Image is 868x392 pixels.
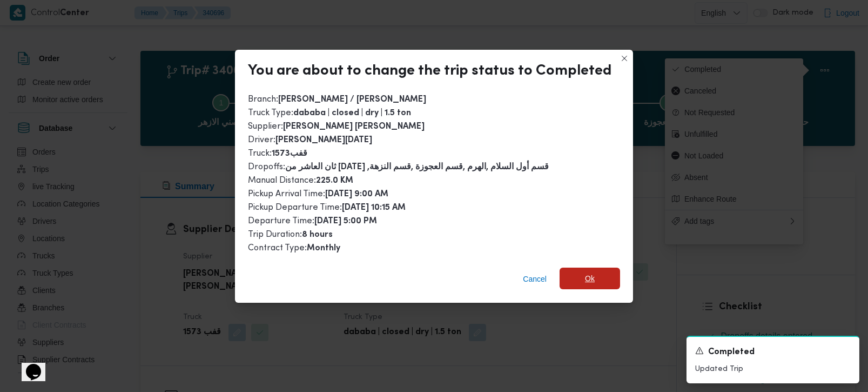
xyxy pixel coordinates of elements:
span: Driver : [248,136,372,144]
b: dababa | closed | dry | 1.5 ton [293,109,411,117]
b: [DATE] 5:00 PM [314,217,377,225]
span: Pickup Arrival Time : [248,190,388,198]
div: You are about to change the trip status to Completed [248,63,611,80]
span: Dropoffs : [248,163,549,171]
b: ثان العاشر من [DATE] ,قسم أول السلام ,الهرم ,قسم العجوزة ,قسم النزهة [285,163,549,171]
span: Cancel [523,273,547,285]
b: 225.0 KM [316,177,353,185]
b: 8 hours [302,231,333,239]
span: Manual Distance : [248,176,353,185]
span: Trip Duration : [248,230,333,239]
b: [PERSON_NAME] [PERSON_NAME] [283,123,425,131]
span: Pickup Departure Time : [248,203,406,212]
span: Supplier : [248,122,425,131]
span: Truck : [248,149,307,158]
span: Branch : [248,95,426,104]
b: Monthly [307,244,340,253]
b: [DATE] 10:15 AM [342,204,406,212]
button: Ok [560,268,620,289]
p: Updated Trip [695,363,851,375]
span: Ok [585,272,595,285]
b: [DATE] 9:00 AM [325,190,388,198]
b: [PERSON_NAME] / [PERSON_NAME] [278,96,426,104]
button: Closes this modal window [618,52,631,65]
b: 1573قفب [272,150,307,158]
b: [PERSON_NAME][DATE] [275,136,372,144]
span: Truck Type : [248,109,411,117]
span: Contract Type : [248,244,340,253]
button: Cancel [519,268,551,290]
span: Completed [708,346,755,359]
div: Notification [695,346,851,359]
iframe: chat widget [11,349,45,381]
span: Departure Time : [248,217,377,225]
